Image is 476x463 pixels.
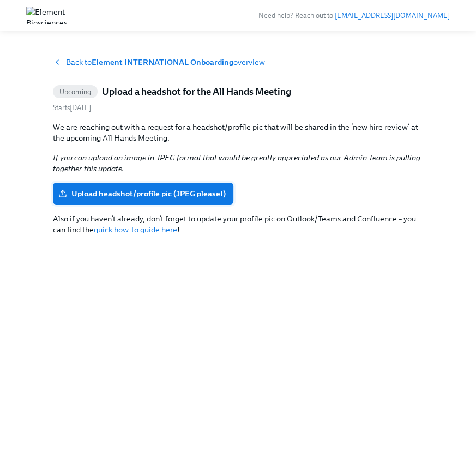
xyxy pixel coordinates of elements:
[92,57,233,67] strong: Element INTERNATIONAL Onboarding
[53,104,91,112] span: Friday, October 31st 2025, 6:00 pm
[335,11,450,20] a: [EMAIL_ADDRESS][DOMAIN_NAME]
[66,57,265,68] span: Back to overview
[53,122,424,143] p: We are reaching out with a request for a headshot/profile pic that will be shared in the ‘new hir...
[53,57,424,68] a: Back toElement INTERNATIONAL Onboardingoverview
[53,213,424,235] p: Also if you haven’t already, don’t forget to update your profile pic on Outlook/Teams and Conflue...
[53,183,233,205] label: Upload headshot/profile pic (JPEG please!)
[94,225,177,234] a: quick how-to guide here
[53,88,98,96] span: Upcoming
[26,7,67,24] img: Element Biosciences
[53,153,420,173] em: If you can upload an image in JPEG format that would be greatly appreciated as our Admin Team is ...
[258,11,450,20] span: Need help? Reach out to
[102,85,291,98] h5: Upload a headshot for the All Hands Meeting
[61,188,226,199] span: Upload headshot/profile pic (JPEG please!)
